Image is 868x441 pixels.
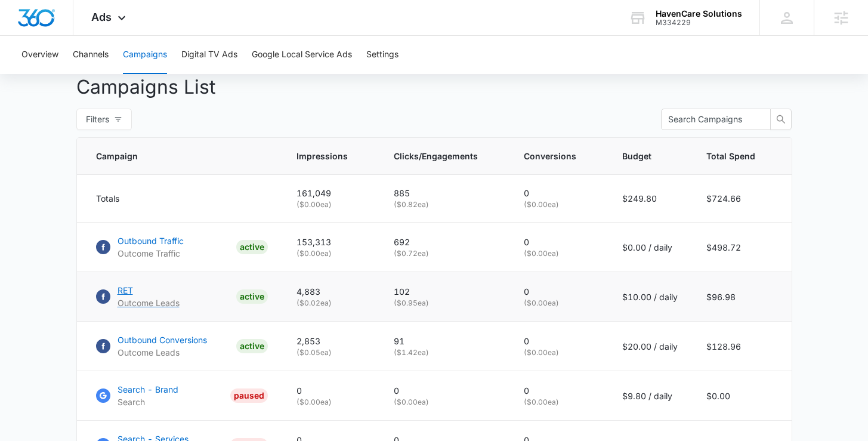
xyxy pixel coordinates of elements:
span: search [771,115,791,124]
img: logo_orange.svg [19,19,29,29]
div: Domain Overview [45,70,107,78]
p: 692 [394,236,495,248]
p: Outbound Traffic [118,235,184,247]
img: Google Ads [96,388,110,403]
p: Outbound Conversions [118,334,207,346]
p: 161,049 [296,187,365,199]
p: 0 [524,285,594,298]
button: Filters [76,109,132,130]
input: Search Campaigns [668,113,754,126]
img: tab_domain_overview_orange.svg [32,69,42,79]
p: ( $0.82 ea) [394,199,495,210]
p: ( $0.00 ea) [394,397,495,408]
div: ACTIVE [236,289,268,304]
td: $96.98 [692,272,792,322]
p: ( $0.00 ea) [296,248,365,259]
div: Totals [96,192,268,205]
a: FacebookOutbound TrafficOutcome TrafficACTIVE [96,235,268,260]
button: search [770,109,792,130]
button: Campaigns [123,36,167,74]
p: $249.80 [622,192,678,205]
p: ( $0.95 ea) [394,298,495,309]
p: Campaigns List [76,73,792,101]
p: ( $1.42 ea) [394,347,495,358]
button: Channels [73,36,109,74]
img: Facebook [96,289,110,304]
p: $0.00 / daily [622,241,678,254]
a: Google AdsSearch - BrandSearchPAUSED [96,383,268,408]
a: FacebookRETOutcome LeadsACTIVE [96,284,268,309]
div: PAUSED [230,388,268,403]
p: 153,313 [296,236,365,248]
p: ( $0.00 ea) [524,199,594,210]
span: Ads [91,11,112,23]
img: tab_keywords_by_traffic_grey.svg [119,69,128,79]
p: ( $0.00 ea) [524,248,594,259]
p: 0 [296,384,365,397]
div: account id [656,18,742,27]
p: 91 [394,335,495,347]
p: 0 [524,335,594,347]
p: ( $0.02 ea) [296,298,365,309]
span: Campaign [96,150,251,162]
span: Clicks/Engagements [394,150,478,162]
p: ( $0.72 ea) [394,248,495,259]
td: $724.66 [692,175,792,223]
span: Filters [86,113,109,126]
p: Search [118,396,178,408]
p: 0 [524,187,594,199]
p: 885 [394,187,495,199]
p: 4,883 [296,285,365,298]
div: v 4.0.25 [33,19,58,29]
p: 0 [394,384,495,397]
div: account name [656,9,742,18]
span: Budget [622,150,660,162]
p: Outcome Leads [118,346,207,359]
p: ( $0.00 ea) [524,397,594,408]
div: Keywords by Traffic [132,70,201,78]
p: ( $0.00 ea) [524,347,594,358]
div: ACTIVE [236,240,268,254]
td: $0.00 [692,371,792,421]
img: Facebook [96,240,110,254]
img: website_grey.svg [19,31,29,41]
p: ( $0.00 ea) [296,199,365,210]
p: 2,853 [296,335,365,347]
div: Domain: [DOMAIN_NAME] [31,31,131,41]
img: Facebook [96,339,110,353]
button: Overview [21,36,58,74]
button: Settings [366,36,399,74]
span: Total Spend [706,150,755,162]
p: 0 [524,384,594,397]
p: 0 [524,236,594,248]
p: 102 [394,285,495,298]
p: ( $0.05 ea) [296,347,365,358]
p: ( $0.00 ea) [524,298,594,309]
p: RET [118,284,180,297]
p: $9.80 / daily [622,390,678,402]
button: Digital TV Ads [181,36,237,74]
td: $128.96 [692,322,792,371]
div: ACTIVE [236,339,268,353]
p: Outcome Traffic [118,247,184,260]
td: $498.72 [692,223,792,272]
a: FacebookOutbound ConversionsOutcome LeadsACTIVE [96,334,268,359]
p: Search - Brand [118,383,178,396]
span: Impressions [296,150,348,162]
p: Outcome Leads [118,297,180,309]
p: ( $0.00 ea) [296,397,365,408]
p: $20.00 / daily [622,340,678,353]
span: Conversions [524,150,576,162]
p: $10.00 / daily [622,291,678,303]
button: Google Local Service Ads [252,36,352,74]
